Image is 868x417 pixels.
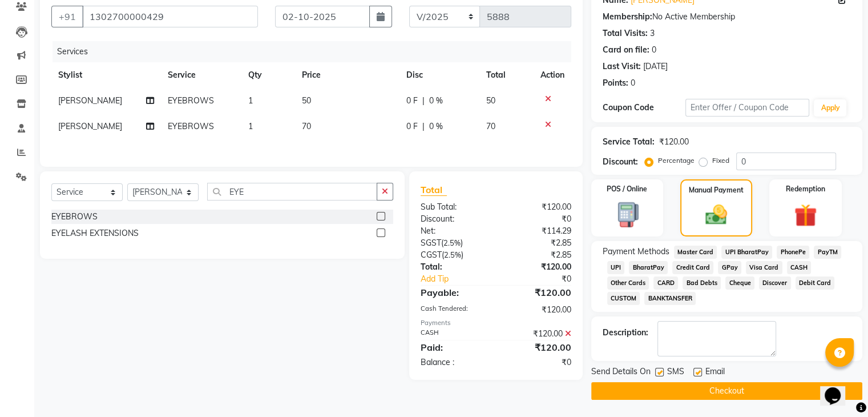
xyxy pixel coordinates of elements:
div: Last Visit: [603,61,641,73]
img: _cash.svg [699,202,734,227]
div: Description: [603,327,648,339]
button: Checkout [591,382,862,400]
img: _pos-terminal.svg [608,201,645,228]
span: 70 [302,121,311,131]
th: Stylist [51,62,161,88]
div: Payable: [412,286,496,299]
div: Discount: [412,213,496,225]
div: 3 [650,27,655,39]
span: [PERSON_NAME] [58,95,122,106]
span: Other Cards [607,276,649,290]
span: Total [421,184,447,196]
span: BharatPay [629,261,668,274]
div: Sub Total: [412,201,496,213]
span: 50 [302,95,311,106]
span: [PERSON_NAME] [58,121,122,131]
button: Apply [814,99,846,117]
span: 2.5% [444,250,461,259]
div: Card on file: [603,44,649,56]
label: POS / Online [607,184,647,194]
th: Disc [399,62,479,88]
div: Discount: [603,156,638,168]
div: ( ) [412,249,496,261]
div: Balance : [412,356,496,368]
span: BANKTANSFER [644,292,696,305]
span: 0 F [406,95,418,107]
div: ( ) [412,237,496,249]
div: ₹120.00 [659,136,689,148]
div: ₹120.00 [496,201,580,213]
div: Total: [412,261,496,273]
span: CARD [653,276,678,290]
label: Redemption [786,184,825,194]
div: ₹0 [496,356,580,368]
span: 1 [248,121,253,131]
span: Debit Card [796,276,835,290]
th: Service [161,62,241,88]
div: ₹2.85 [496,237,580,249]
span: | [422,95,425,107]
span: 70 [486,121,495,131]
div: Net: [412,225,496,237]
div: No Active Membership [603,11,851,23]
span: UPI [607,261,625,274]
input: Enter Offer / Coupon Code [685,99,810,117]
span: Visa Card [746,261,782,274]
span: GPay [718,261,741,274]
span: EYEBROWS [168,95,214,106]
span: Discover [759,276,791,290]
span: 1 [248,95,253,106]
span: PhonePe [777,246,809,259]
div: EYELASH EXTENSIONS [51,227,139,239]
span: CGST [421,250,442,260]
div: ₹120.00 [496,328,580,340]
span: Master Card [674,246,717,259]
div: ₹2.85 [496,249,580,261]
div: Payments [421,318,571,328]
input: Search or Scan [207,183,377,201]
div: EYEBROWS [51,211,98,223]
div: Points: [603,77,628,89]
div: ₹0 [510,273,579,285]
div: CASH [412,328,496,340]
div: ₹120.00 [496,286,580,299]
div: Membership: [603,11,652,23]
iframe: chat widget [820,371,857,406]
span: Cheque [725,276,754,290]
div: Paid: [412,340,496,354]
span: UPI BharatPay [721,246,772,259]
span: 0 % [429,121,443,133]
span: SMS [667,366,684,380]
label: Manual Payment [689,185,744,195]
span: 50 [486,95,495,106]
div: ₹114.29 [496,225,580,237]
span: | [422,121,425,133]
div: Coupon Code [603,102,685,114]
div: [DATE] [643,61,668,73]
div: Services [53,41,580,62]
div: ₹120.00 [496,304,580,316]
div: Total Visits: [603,27,648,39]
span: Email [705,366,725,380]
img: _gift.svg [787,201,824,230]
span: Send Details On [591,366,651,380]
label: Fixed [712,155,729,166]
button: +91 [51,6,83,27]
span: EYEBROWS [168,121,214,131]
input: Search by Name/Mobile/Email/Code [82,6,258,27]
span: Credit Card [672,261,713,274]
th: Qty [241,62,295,88]
span: CASH [787,261,812,274]
span: 0 % [429,95,443,107]
span: 0 F [406,121,418,133]
div: Service Total: [603,136,655,148]
a: Add Tip [412,273,510,285]
div: 0 [631,77,635,89]
span: CUSTOM [607,292,640,305]
div: ₹0 [496,213,580,225]
span: Bad Debts [683,276,721,290]
span: PayTM [814,246,841,259]
span: Payment Methods [603,246,669,258]
div: Cash Tendered: [412,304,496,316]
label: Percentage [658,155,695,166]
